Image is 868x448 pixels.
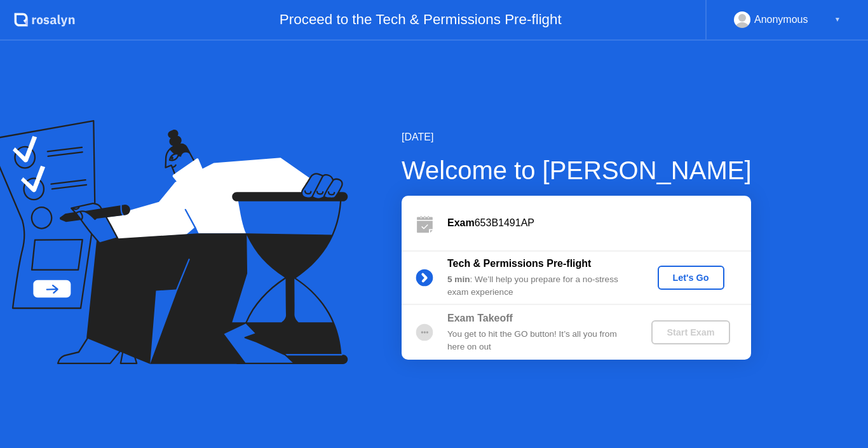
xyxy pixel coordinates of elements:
[447,217,475,228] b: Exam
[447,258,591,269] b: Tech & Permissions Pre-flight
[663,273,719,283] div: Let's Go
[447,273,630,299] div: : We’ll help you prepare for a no-stress exam experience
[402,151,752,189] div: Welcome to [PERSON_NAME]
[447,313,513,323] b: Exam Takeoff
[656,327,724,337] div: Start Exam
[447,275,470,284] b: 5 min
[447,328,630,354] div: You get to hit the GO button! It’s all you from here on out
[754,11,808,28] div: Anonymous
[651,320,729,344] button: Start Exam
[402,130,752,145] div: [DATE]
[834,11,841,28] div: ▼
[658,266,724,290] button: Let's Go
[447,215,751,231] div: 653B1491AP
